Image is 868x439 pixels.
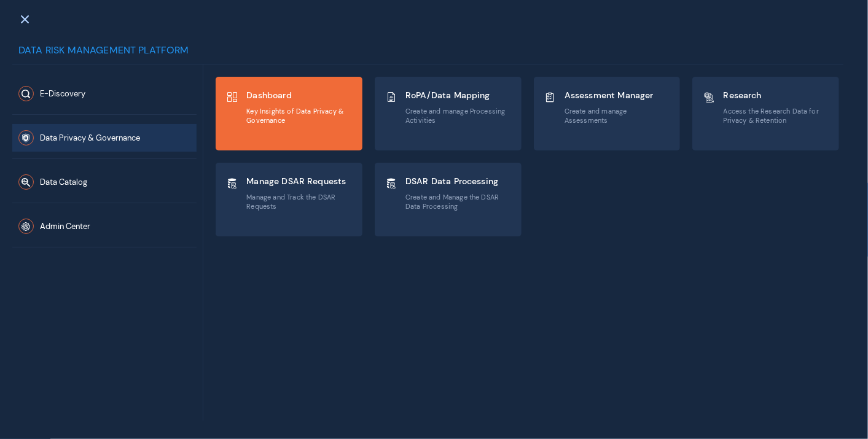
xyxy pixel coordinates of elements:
[405,107,511,125] span: Create and manage Processing Activities
[246,193,352,211] span: Manage and Track the DSAR Requests
[565,107,670,125] span: Create and manage Assessments
[246,107,352,125] span: Key Insights of Data Privacy & Governance
[246,90,352,101] span: Dashboard
[246,176,352,187] span: Manage DSAR Requests
[12,124,197,152] button: Data Privacy & Governance
[40,177,87,188] span: Data Catalog
[565,90,670,101] span: Assessment Manager
[724,90,829,101] span: Research
[12,43,843,64] div: Data Risk Management Platform
[12,168,197,196] button: Data Catalog
[40,133,140,144] span: Data Privacy & Governance
[405,176,511,187] span: DSAR Data Processing
[724,107,829,125] span: Access the Research Data for Privacy & Retention
[405,90,511,101] span: RoPA/Data Mapping
[40,222,90,232] span: Admin Center
[12,80,197,107] button: E-Discovery
[40,89,85,99] span: E-Discovery
[405,193,511,211] span: Create and Manage the DSAR Data Processing
[12,212,197,240] button: Admin Center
